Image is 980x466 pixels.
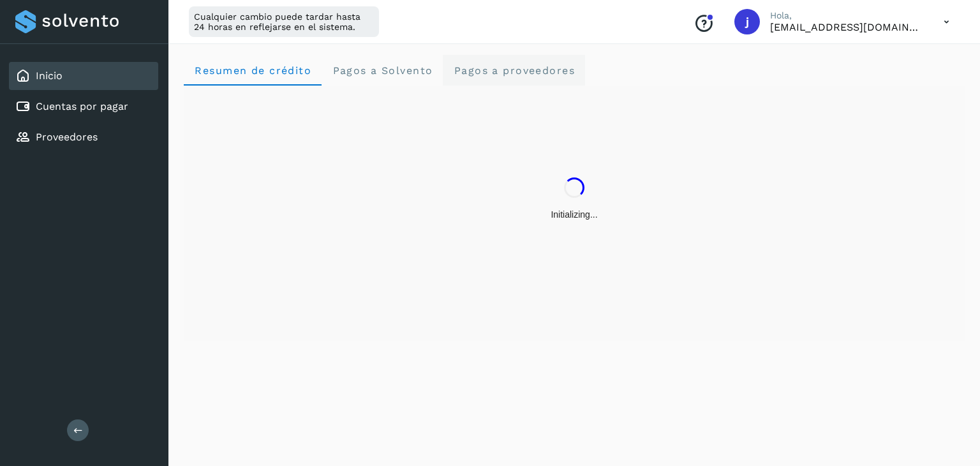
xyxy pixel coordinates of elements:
div: Cuentas por pagar [9,93,158,121]
div: Inicio [9,62,158,90]
a: Cuentas por pagar [36,100,128,112]
span: Resumen de crédito [194,64,311,77]
p: jrodriguez@kalapata.co [770,21,923,33]
p: Hola, [770,10,923,21]
div: Cualquier cambio puede tardar hasta 24 horas en reflejarse en el sistema. [189,6,379,37]
a: Inicio [36,70,63,82]
span: Pagos a Solvento [332,64,433,77]
div: Proveedores [9,123,158,151]
span: Pagos a proveedores [453,64,575,77]
a: Proveedores [36,131,98,143]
